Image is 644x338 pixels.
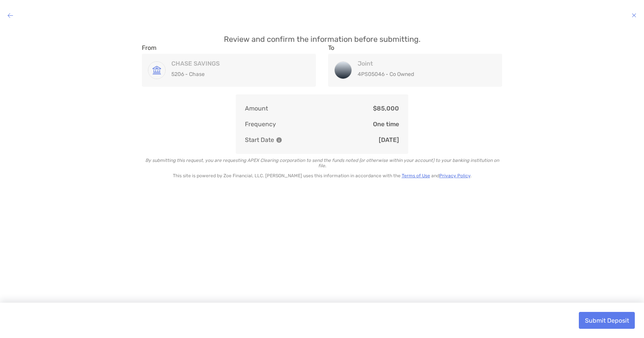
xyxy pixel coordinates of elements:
[171,60,301,67] h4: CHASE SAVINGS
[245,135,282,145] p: Start Date
[142,173,502,178] p: This site is powered by Zoe Financial, LLC. [PERSON_NAME] uses this information in accordance wit...
[171,69,301,79] p: 5206 - Chase
[142,44,156,51] label: From
[373,119,399,129] p: One time
[245,104,268,113] p: Amount
[439,173,470,178] a: Privacy Policy
[142,35,502,44] p: Review and confirm the information before submitting.
[379,135,399,145] p: [DATE]
[245,119,276,129] p: Frequency
[402,173,430,178] a: Terms of Use
[335,62,352,79] img: Joint
[142,158,502,168] p: By submitting this request, you are requesting APEX Clearing corporation to send the funds noted ...
[276,137,282,143] img: Information Icon
[373,104,399,113] p: $85,000
[358,69,488,79] p: 4PS05046 - Co Owned
[148,62,165,79] img: CHASE SAVINGS
[358,60,488,67] h4: Joint
[328,44,334,51] label: To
